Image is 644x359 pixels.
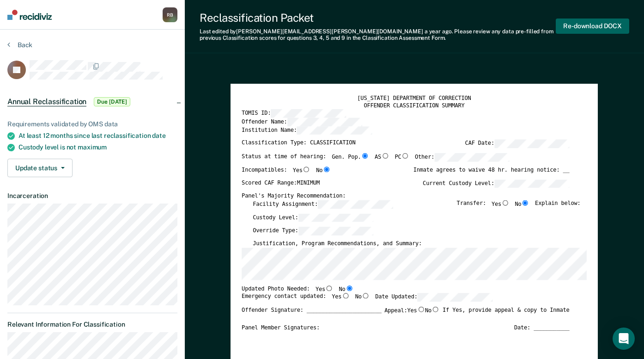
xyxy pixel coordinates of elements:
input: PC [401,153,409,159]
div: Open Intercom Messenger [613,328,635,350]
input: Yes [502,200,510,205]
span: Annual Reclassification [7,97,86,106]
label: Offender Name: [242,118,362,126]
input: Custody Level: [298,213,374,222]
input: AS [381,153,389,159]
label: Yes [492,200,510,208]
input: No [323,167,331,172]
div: Reclassification Packet [200,11,556,25]
div: Status at time of hearing: [242,153,510,167]
input: Override Type: [298,227,374,235]
input: Yes [325,285,333,291]
div: Updated Photo Needed: [242,285,353,293]
div: Inmate agrees to waive 48 hr. hearing notice: __ [413,167,570,179]
label: Date Updated: [376,293,493,301]
button: Update status [7,159,73,177]
input: Current Custody Level: [494,179,570,187]
input: No [432,306,440,312]
label: AS [375,153,389,161]
label: Custody Level: [253,213,374,222]
label: Appeal: [385,306,440,319]
label: Override Type: [253,227,374,235]
label: Yes [293,167,311,174]
label: No [515,200,529,208]
label: PC [395,153,409,161]
input: Facility Assignment: [318,200,393,208]
label: Yes [332,293,350,301]
div: Requirements validated by OMS data [7,120,177,128]
span: a year ago [425,28,452,35]
div: Panel Member Signatures: [242,324,320,332]
div: R B [163,7,177,22]
div: At least 12 months since last reclassification [18,132,177,140]
input: Yes [342,293,350,298]
label: Gen. Pop. [332,153,370,161]
span: maximum [78,143,107,151]
div: OFFENDER CLASSIFICATION SUMMARY [242,102,587,109]
label: Current Custody Level: [423,179,570,187]
input: Yes [417,306,425,312]
label: CAF Date: [465,140,570,148]
label: No [339,285,353,293]
input: Yes [303,167,310,172]
label: Other: [415,153,510,161]
label: Classification Type: CLASSIFICATION [242,140,355,148]
div: Date: ___________ [514,324,570,332]
label: No [425,306,439,314]
input: No [346,285,353,291]
button: Back [7,41,32,49]
label: Justification, Program Recommendations, and Summary: [253,240,422,248]
button: Re-download DOCX [556,19,629,34]
label: Yes [407,306,425,314]
label: Facility Assignment: [253,200,393,208]
div: Custody level is not [18,143,177,151]
input: No [522,200,529,205]
div: Emergency contact updated: [242,293,492,306]
label: Institution Name: [242,126,372,135]
div: Transfer: Explain below: [457,200,581,213]
dt: Incarceration [7,192,177,200]
input: Other: [435,153,510,161]
input: Offender Name: [287,118,363,126]
label: TOMIS ID: [242,109,346,118]
button: RB [163,7,177,22]
img: Recidiviz [7,10,52,20]
input: Date Updated: [418,293,493,301]
div: Offender Signature: _______________________ If Yes, provide appeal & copy to Inmate [242,306,569,324]
span: date [152,132,165,139]
div: Last edited by [PERSON_NAME][EMAIL_ADDRESS][PERSON_NAME][DOMAIN_NAME] . Please review any data pr... [200,28,556,42]
input: Institution Name: [297,126,372,135]
input: TOMIS ID: [271,109,346,118]
div: Panel's Majority Recommendation: [242,192,569,200]
input: No [362,293,370,298]
label: No [316,167,331,174]
label: No [355,293,370,301]
dt: Relevant Information For Classification [7,321,177,328]
label: Scored CAF Range: MINIMUM [242,179,320,187]
label: Yes [316,285,334,293]
input: Gen. Pop. [361,153,369,159]
span: Due [DATE] [94,97,130,106]
input: CAF Date: [494,140,570,148]
div: [US_STATE] DEPARTMENT OF CORRECTION [242,95,587,102]
div: Incompatibles: [242,167,331,179]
